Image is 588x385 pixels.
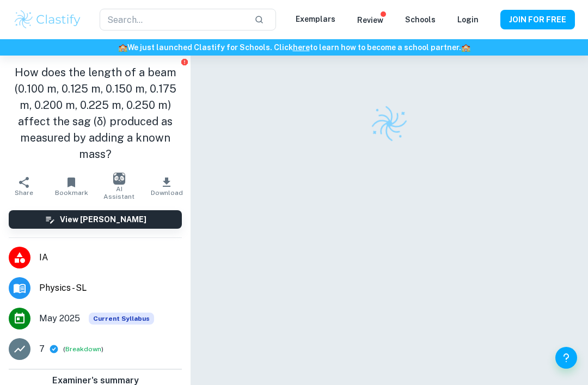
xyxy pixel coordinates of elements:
[63,344,103,355] span: ( )
[65,344,101,354] button: Breakdown
[118,43,127,52] span: 🏫
[180,58,188,66] button: Report issue
[151,189,183,197] span: Download
[9,210,182,229] button: View [PERSON_NAME]
[405,15,436,24] a: Schools
[500,10,575,29] button: JOIN FOR FREE
[293,43,310,52] a: here
[13,9,82,30] img: Clastify logo
[39,312,80,325] span: May 2025
[89,313,154,325] div: This exemplar is based on the current syllabus. Feel free to refer to it for inspiration/ideas wh...
[39,251,182,264] span: IA
[555,347,577,369] button: Help and Feedback
[9,64,182,162] h1: How does the length of a beam (0.100 m, 0.125 m, 0.150 m, 0.175 m, 0.200 m, 0.225 m, 0.250 m) aff...
[100,9,246,30] input: Search...
[102,185,137,200] span: AI Assistant
[15,189,33,197] span: Share
[95,171,143,201] button: AI Assistant
[143,171,191,201] button: Download
[457,15,479,24] a: Login
[89,313,154,325] span: Current Syllabus
[2,41,586,53] h6: We just launched Clastify for Schools. Click to learn how to become a school partner.
[461,43,470,52] span: 🏫
[357,14,383,26] p: Review
[39,282,182,295] span: Physics - SL
[368,102,411,145] img: Clastify logo
[48,171,96,201] button: Bookmark
[55,189,88,197] span: Bookmark
[39,343,45,356] p: 7
[113,173,125,185] img: AI Assistant
[296,13,335,25] p: Exemplars
[60,213,146,225] h6: View [PERSON_NAME]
